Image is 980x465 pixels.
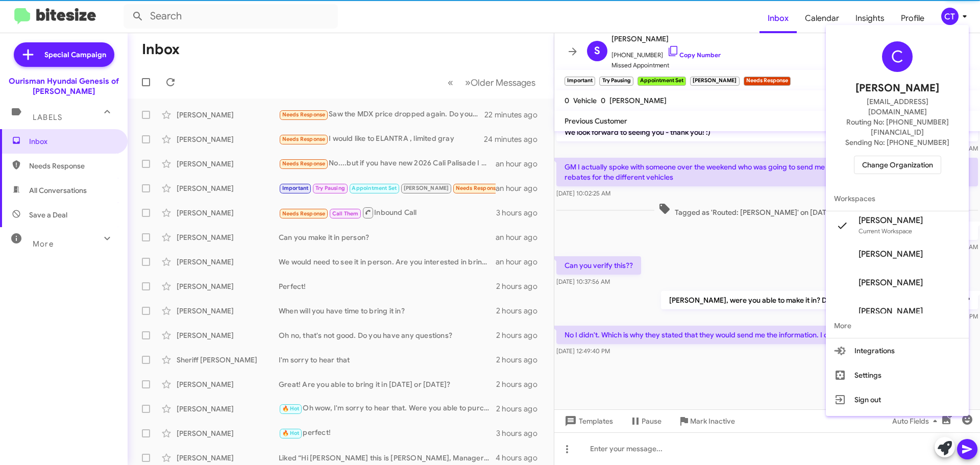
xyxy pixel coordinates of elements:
span: [PERSON_NAME] [859,278,923,288]
button: Sign out [826,387,969,412]
span: Change Organization [862,156,933,174]
span: [PERSON_NAME] [859,306,923,316]
span: [PERSON_NAME] [859,249,923,259]
span: Current Workspace [859,227,912,235]
button: Settings [826,363,969,387]
span: More [826,313,969,338]
span: [EMAIL_ADDRESS][DOMAIN_NAME] [838,96,957,117]
span: Sending No: [PHONE_NUMBER] [845,137,949,148]
div: C [882,41,913,72]
button: Integrations [826,338,969,363]
span: [PERSON_NAME] [859,215,923,226]
button: Change Organization [854,156,941,174]
span: [PERSON_NAME] [855,80,939,96]
span: Routing No: [PHONE_NUMBER][FINANCIAL_ID] [838,117,957,137]
span: Workspaces [826,186,969,211]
